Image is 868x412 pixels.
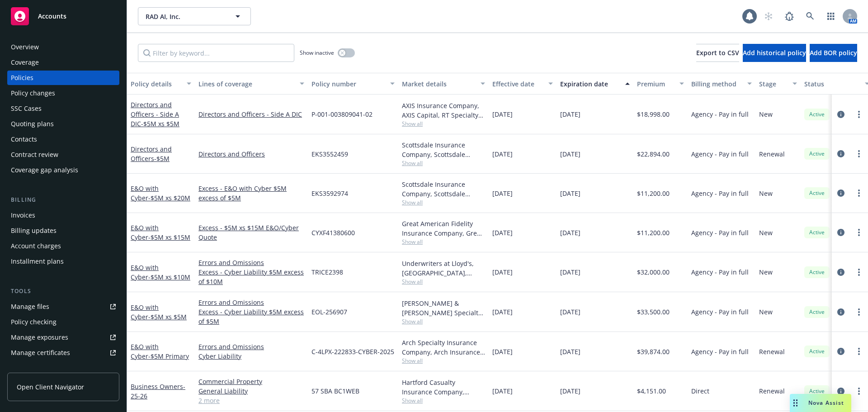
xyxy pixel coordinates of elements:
span: EKS3552459 [311,149,348,159]
span: [DATE] [492,228,513,237]
span: $22,894.00 [637,149,670,159]
a: Search [801,7,819,25]
span: $4,151.00 [637,386,666,396]
a: E&O with Cyber [131,184,190,202]
span: - $5M [154,154,170,163]
a: Coverage [7,55,119,70]
a: more [854,227,864,238]
a: E&O with Cyber [131,342,189,360]
span: New [759,189,773,198]
button: Policy number [308,73,398,95]
span: $18,998.00 [637,109,670,119]
a: circleInformation [835,188,846,199]
div: Hartford Casualty Insurance Company, Hartford Insurance Group [402,378,485,397]
span: Show all [402,238,485,246]
a: E&O with Cyber [131,263,190,281]
span: 57 SBA BC1WEB [311,386,359,396]
div: Scottsdale Insurance Company, Scottsdale Insurance Company (Nationwide), RT Specialty Insurance S... [402,140,485,159]
div: Billing [7,195,119,204]
span: [DATE] [492,149,513,159]
button: Add historical policy [743,44,806,62]
div: AXIS Insurance Company, AXIS Capital, RT Specialty Insurance Services, LLC (RSG Specialty, LLC) [402,101,485,120]
div: Status [804,79,859,89]
div: Contract review [11,147,58,162]
div: Market details [402,79,475,89]
a: Policy checking [7,315,119,329]
button: Nova Assist [790,394,851,412]
a: Errors and Omissions [198,298,304,307]
div: Policy checking [11,315,57,329]
a: more [854,307,864,317]
span: Open Client Navigator [17,382,84,392]
a: 2 more [198,396,304,405]
a: Excess - $5M xs $15M E&O/Cyber Quote [198,223,304,242]
span: Add historical policy [743,48,806,57]
span: Active [808,308,826,316]
span: $39,874.00 [637,347,670,356]
span: New [759,307,773,317]
a: Commercial Property [198,377,304,386]
a: Directors and Officers [131,145,172,163]
span: Show all [402,397,485,404]
span: Active [808,228,826,237]
input: Filter by keyword... [138,44,294,62]
div: Overview [11,40,39,54]
span: [DATE] [560,189,580,198]
a: Overview [7,40,119,54]
div: Expiration date [560,79,620,89]
div: Drag to move [790,394,801,412]
div: Policy changes [11,86,55,100]
button: Lines of coverage [195,73,308,95]
a: Accounts [7,4,119,29]
span: [DATE] [492,267,513,277]
a: Coverage gap analysis [7,163,119,177]
span: RAD AI, Inc. [146,12,224,21]
div: Invoices [11,208,35,223]
span: [DATE] [492,347,513,356]
div: Manage claims [11,361,57,375]
span: $32,000.00 [637,267,670,277]
span: TRICE2398 [311,267,343,277]
span: [DATE] [560,347,580,356]
div: Billing updates [11,223,57,238]
a: Contract review [7,147,119,162]
span: - $5M Primary [148,352,189,360]
span: New [759,109,773,119]
a: Excess - E&O with Cyber $5M excess of $5M [198,184,304,203]
button: Market details [398,73,489,95]
a: circleInformation [835,148,846,159]
span: Show inactive [300,49,334,57]
a: Report a Bug [780,7,798,25]
a: SSC Cases [7,101,119,116]
a: Directors and Officers - Side A DIC [198,109,304,119]
a: Cyber Liability [198,351,304,361]
span: Direct [691,386,709,396]
span: EKS3592974 [311,189,348,198]
span: Agency - Pay in full [691,109,749,119]
span: [DATE] [560,149,580,159]
span: - $5M xs $15M [148,233,190,242]
span: Export to CSV [696,48,739,57]
div: Underwriters at Lloyd's, [GEOGRAPHIC_DATA], [PERSON_NAME] of [GEOGRAPHIC_DATA], Corona Underwrite... [402,259,485,278]
button: Expiration date [557,73,633,95]
span: [DATE] [560,228,580,237]
a: Errors and Omissions [198,342,304,351]
span: [DATE] [492,307,513,317]
button: Policy details [127,73,195,95]
a: Directors and Officers - Side A DIC [131,100,179,128]
span: Agency - Pay in full [691,228,749,237]
span: C-4LPX-222833-CYBER-2025 [311,347,394,356]
a: Errors and Omissions [198,258,304,267]
span: Agency - Pay in full [691,347,749,356]
a: Manage claims [7,361,119,375]
div: Arch Specialty Insurance Company, Arch Insurance Company, Coalition Insurance Solutions (MGA), CR... [402,338,485,357]
div: Billing method [691,79,742,89]
a: circleInformation [835,386,846,397]
a: more [854,109,864,120]
span: EOL-256907 [311,307,347,317]
button: Billing method [688,73,755,95]
div: Effective date [492,79,543,89]
div: Quoting plans [11,117,54,131]
a: circleInformation [835,346,846,357]
span: - $5M xs $20M [148,194,190,202]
